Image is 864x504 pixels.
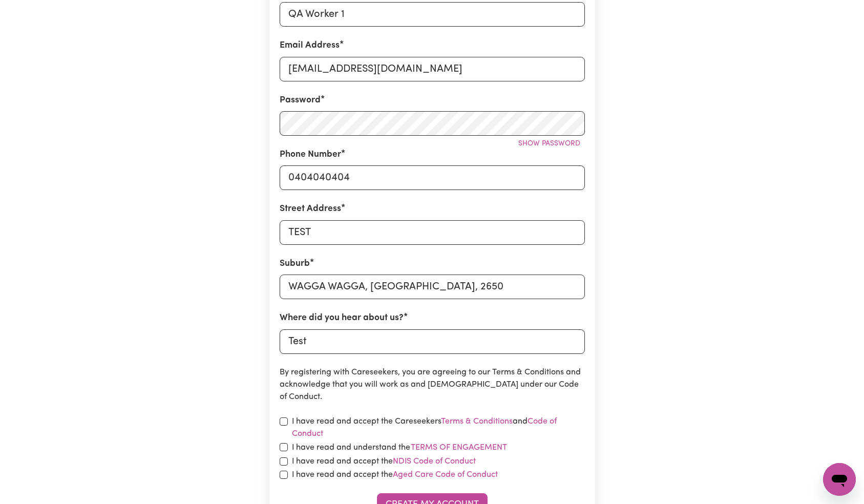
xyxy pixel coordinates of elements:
[280,94,321,107] label: Password
[292,441,508,454] label: I have read and understand the
[292,469,498,481] label: I have read and accept the
[280,165,585,190] input: e.g. 0412 345 678
[441,417,513,426] a: Terms & Conditions
[280,202,341,216] label: Street Address
[393,457,476,466] a: NDIS Code of Conduct
[280,366,585,403] p: By registering with Careseekers, you are agreeing to our Terms & Conditions and acknowledge that ...
[280,148,341,161] label: Phone Number
[292,455,476,468] label: I have read and accept the
[280,39,340,52] label: Email Address
[514,136,585,152] button: Show password
[280,257,310,270] label: Suburb
[518,140,580,148] span: Show password
[292,417,557,438] a: Code of Conduct
[280,275,585,299] input: e.g. North Bondi, New South Wales
[280,57,585,81] input: e.g. daniela.d88@gmail.com
[280,2,585,27] input: e.g. Daniela
[292,415,585,440] label: I have read and accept the Careseekers and
[410,441,508,454] button: I have read and understand the
[393,471,498,479] a: Aged Care Code of Conduct
[280,329,585,354] input: e.g. Google, word of mouth etc.
[280,311,404,325] label: Where did you hear about us?
[280,220,585,245] input: e.g. 221B Victoria St
[823,463,856,496] iframe: Button to launch messaging window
